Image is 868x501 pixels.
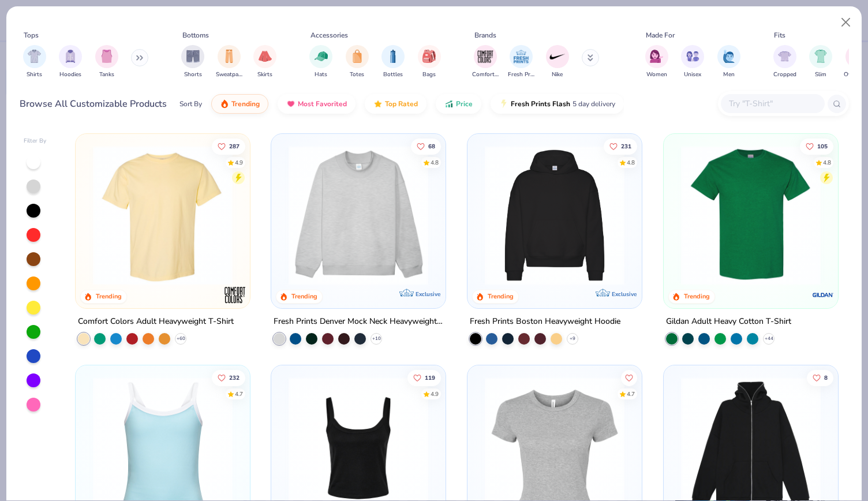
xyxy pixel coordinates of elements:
span: Shorts [184,70,202,79]
div: 4.7 [627,390,635,398]
button: filter button [681,45,704,79]
span: Totes [350,70,364,79]
div: Browse All Customizable Products [20,97,167,111]
img: Shorts Image [186,50,200,63]
img: Comfort Colors logo [223,283,246,306]
img: Skirts Image [259,50,272,63]
span: Shirts [27,70,42,79]
div: filter for Shorts [181,45,204,79]
div: filter for Women [645,45,668,79]
div: Sort By [179,99,202,109]
img: Gildan logo [811,283,835,306]
div: Gildan Adult Heavy Cotton T-Shirt [666,315,791,329]
span: 68 [429,143,436,149]
img: db319196-8705-402d-8b46-62aaa07ed94f [675,145,826,285]
input: Try "T-Shirt" [728,97,817,110]
img: 91acfc32-fd48-4d6b-bdad-a4c1a30ac3fc [479,145,630,285]
button: Fresh Prints Flash5 day delivery [491,94,624,114]
span: + 44 [764,335,773,342]
span: Slim [815,70,826,79]
span: Hats [315,70,327,79]
div: filter for Bags [418,45,441,79]
button: Close [835,12,857,33]
button: Like [621,369,637,386]
span: Price [456,99,473,109]
span: Exclusive [416,290,440,298]
button: Like [212,138,245,154]
img: 029b8af0-80e6-406f-9fdc-fdf898547912 [87,145,238,285]
span: Trending [231,99,260,109]
span: + 10 [372,335,381,342]
button: Like [800,138,833,154]
div: filter for Hoodies [59,45,82,79]
button: filter button [95,45,118,79]
span: 105 [817,143,828,149]
div: filter for Comfort Colors [472,45,499,79]
span: Exclusive [612,290,637,298]
button: Like [807,369,833,386]
img: Hoodies Image [64,50,77,63]
span: Fresh Prints [508,70,534,79]
div: Fits [774,30,785,40]
button: Like [408,369,442,386]
img: e55d29c3-c55d-459c-bfd9-9b1c499ab3c6 [238,145,389,285]
img: Slim Image [814,50,827,63]
span: 232 [229,375,240,380]
span: Bags [422,70,436,79]
div: Made For [646,30,675,40]
div: filter for Men [717,45,740,79]
button: filter button [418,45,441,79]
span: Sweatpants [216,70,242,79]
div: filter for Totes [346,45,369,79]
button: filter button [181,45,204,79]
button: filter button [381,45,405,79]
div: 4.7 [235,390,243,398]
div: filter for Slim [809,45,832,79]
span: + 60 [176,335,185,342]
img: TopRated.gif [373,99,383,109]
div: filter for Cropped [773,45,796,79]
span: Skirts [257,70,272,79]
div: Brands [474,30,496,40]
button: filter button [346,45,369,79]
div: Comfort Colors Adult Heavyweight T-Shirt [78,315,234,329]
button: filter button [309,45,332,79]
img: Men Image [723,50,735,63]
span: Most Favorited [298,99,347,109]
button: filter button [23,45,46,79]
img: flash.gif [499,99,508,109]
button: Top Rated [365,94,426,114]
img: Unisex Image [686,50,699,63]
button: Trending [211,94,268,114]
img: Totes Image [351,50,364,63]
img: Comfort Colors Image [477,48,494,65]
img: Bottles Image [387,50,399,63]
span: Bottles [383,70,403,79]
button: filter button [216,45,242,79]
div: filter for Fresh Prints [508,45,534,79]
span: Cropped [773,70,796,79]
button: filter button [508,45,534,79]
img: Bags Image [422,50,435,63]
div: Bottoms [182,30,209,40]
div: filter for Bottles [381,45,405,79]
button: Like [411,138,442,154]
div: Tops [24,30,39,40]
span: 231 [621,143,631,149]
img: Cropped Image [778,50,791,63]
button: filter button [809,45,832,79]
img: Nike Image [549,48,566,65]
span: Women [646,70,667,79]
div: filter for Shirts [23,45,46,79]
div: 4.9 [235,158,243,167]
button: filter button [59,45,82,79]
span: 8 [824,375,828,380]
img: Women Image [650,50,663,63]
button: filter button [773,45,796,79]
span: Fresh Prints Flash [511,99,570,109]
img: Sweatpants Image [223,50,235,63]
span: Comfort Colors [472,70,499,79]
span: Nike [552,70,563,79]
button: filter button [253,45,276,79]
div: 4.8 [431,158,439,167]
